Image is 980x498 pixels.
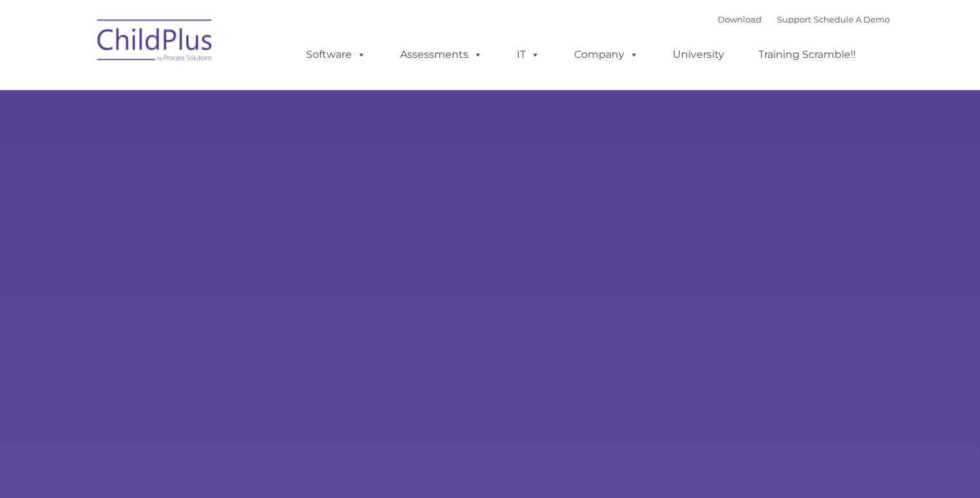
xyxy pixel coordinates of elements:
a: Software [293,42,379,68]
img: ChildPlus by Procare Solutions [91,10,220,75]
a: Support [777,14,811,24]
a: Schedule A Demo [814,14,890,24]
a: Assessments [387,42,495,68]
font: | [718,14,890,24]
a: Company [561,42,651,68]
a: Download [718,14,762,24]
a: Training Scramble!! [745,42,869,68]
a: IT [504,42,553,68]
a: University [660,42,737,68]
